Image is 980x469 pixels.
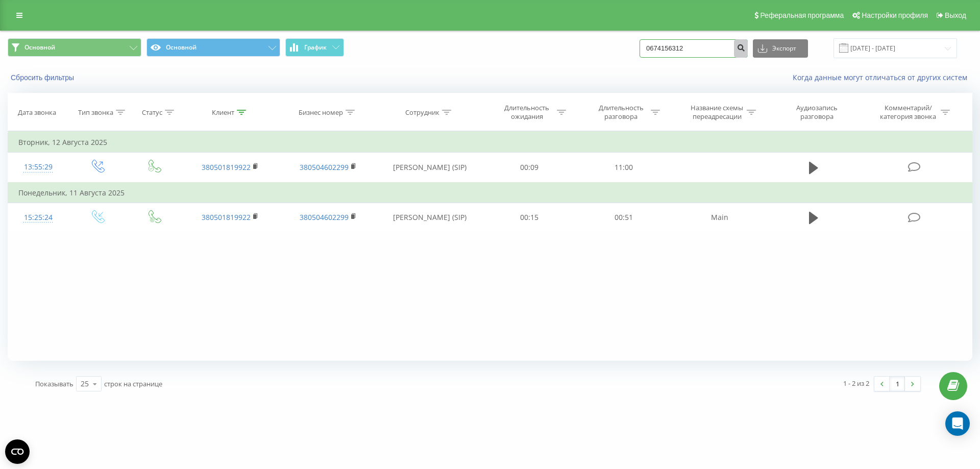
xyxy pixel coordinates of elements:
td: 11:00 [576,153,670,183]
div: Тип звонка [78,108,113,117]
div: 15:25:24 [18,208,58,228]
td: [PERSON_NAME] (SIP) [377,153,482,183]
span: Настройки профиля [862,11,928,19]
div: Клиент [212,108,234,117]
a: 1 [890,377,905,391]
div: Длительность разговора [594,104,648,121]
div: Название схемы переадресации [690,104,744,121]
a: Когда данные могут отличаться от других систем [793,72,972,82]
td: Понедельник, 11 Августа 2025 [8,183,972,203]
td: 00:15 [482,203,576,232]
span: Основной [24,43,55,52]
span: Показывать [35,379,73,388]
input: Поиск по номеру [640,39,748,58]
a: 380501819922 [202,162,251,172]
td: [PERSON_NAME] (SIP) [377,203,482,232]
td: 00:51 [576,203,670,232]
button: Экспорт [753,39,808,58]
button: Сбросить фильтры [8,73,79,82]
div: Комментарий/категория звонка [878,104,938,121]
span: Реферальная программа [760,11,844,19]
button: Основной [146,38,280,57]
span: График [304,44,327,51]
div: 1 - 2 из 2 [843,378,869,388]
span: строк на странице [104,379,162,388]
td: 00:09 [482,153,576,183]
div: 13:55:29 [18,157,58,177]
div: Длительность ожидания [500,104,554,121]
button: Open CMP widget [5,439,30,464]
span: Выход [945,11,966,19]
a: 380504602299 [300,212,349,222]
div: Сотрудник [405,108,439,117]
button: График [285,38,344,57]
td: Вторник, 12 Августа 2025 [8,132,972,153]
div: Статус [142,108,162,117]
a: 380504602299 [300,162,349,172]
div: Аудиозапись разговора [784,104,850,121]
div: 25 [81,379,89,389]
div: Бизнес номер [299,108,343,117]
div: Дата звонка [18,108,56,117]
button: Основной [8,38,141,57]
td: Main [671,203,769,232]
div: Open Intercom Messenger [945,411,970,436]
a: 380501819922 [202,212,251,222]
